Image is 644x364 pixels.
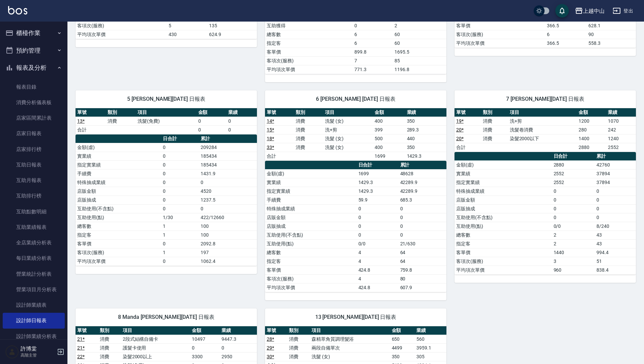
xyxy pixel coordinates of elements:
[399,204,446,213] td: 0
[161,239,199,248] td: 0
[76,248,161,257] td: 客項次(服務)
[161,178,199,187] td: 0
[577,134,607,143] td: 1400
[265,161,446,292] table: a dense table
[199,204,257,213] td: 0
[552,257,595,266] td: 3
[455,213,552,222] td: 互助使用(不含點)
[587,39,636,48] td: 558.3
[399,274,446,283] td: 80
[399,222,446,231] td: 0
[161,204,199,213] td: 0
[357,204,399,213] td: 0
[3,297,65,313] a: 設計師業績表
[481,134,508,143] td: 消費
[399,257,446,266] td: 64
[508,134,577,143] td: 染髮2000以下
[265,21,353,30] td: 互助獲得
[357,283,399,292] td: 424.8
[353,56,393,65] td: 7
[555,4,569,18] button: save
[121,343,190,352] td: 護髮卡使用
[399,248,446,257] td: 64
[390,335,415,343] td: 650
[3,266,65,282] a: 營業統計分析表
[265,257,357,266] td: 指定客
[405,108,446,117] th: 業績
[310,352,390,361] td: 洗髮 (女)
[455,195,552,204] td: 店販金額
[552,160,595,169] td: 2880
[76,125,106,134] td: 合計
[357,161,399,170] th: 日合計
[399,178,446,187] td: 42289.9
[199,195,257,204] td: 1237.5
[595,178,636,187] td: 37894
[76,187,161,195] td: 店販金額
[577,108,607,117] th: 金額
[393,39,446,48] td: 60
[207,30,257,39] td: 624.9
[8,6,27,14] img: Logo
[323,143,373,152] td: 洗髮 (女)
[577,143,607,152] td: 2880
[3,204,65,219] a: 互助點數明細
[265,213,357,222] td: 店販金額
[5,345,19,359] img: Person
[353,21,393,30] td: 0
[3,42,65,59] button: 預約管理
[265,239,357,248] td: 互助使用(點)
[399,195,446,204] td: 685.3
[595,239,636,248] td: 43
[399,187,446,195] td: 42289.9
[481,125,508,134] td: 消費
[357,213,399,222] td: 0
[199,213,257,222] td: 422/12660
[357,266,399,274] td: 424.8
[552,178,595,187] td: 2552
[583,7,605,15] div: 上越中山
[161,195,199,204] td: 0
[481,117,508,125] td: 消費
[76,108,106,117] th: 單號
[161,257,199,266] td: 0
[357,257,399,266] td: 4
[287,352,310,361] td: 消費
[98,335,121,343] td: 消費
[84,96,249,102] span: 5 [PERSON_NAME][DATE] 日報表
[294,108,323,117] th: 類別
[310,335,390,343] td: 森精萃角質調理髮浴
[121,352,190,361] td: 染髮2000以上
[199,160,257,169] td: 185434
[21,352,55,358] p: 高階主管
[357,178,399,187] td: 1429.3
[199,239,257,248] td: 2092.8
[294,134,323,143] td: 消費
[3,250,65,266] a: 每日業績分析表
[415,343,446,352] td: 3959.1
[190,335,220,343] td: 10497
[373,108,405,117] th: 金額
[199,187,257,195] td: 4520
[190,343,220,352] td: 0
[265,48,353,56] td: 客單價
[3,313,65,328] a: 設計師日報表
[265,274,357,283] td: 客項次(服務)
[552,213,595,222] td: 0
[161,152,199,160] td: 0
[265,65,353,74] td: 平均項次單價
[610,5,636,17] button: 登出
[106,108,136,117] th: 類別
[76,21,167,30] td: 客項次(服務)
[577,125,607,134] td: 280
[552,195,595,204] td: 0
[455,30,545,39] td: 客項次(服務)
[353,48,393,56] td: 899.8
[3,79,65,95] a: 報表目錄
[595,160,636,169] td: 42760
[357,239,399,248] td: 0/0
[227,117,257,125] td: 0
[3,188,65,204] a: 互助排行榜
[415,335,446,343] td: 560
[199,257,257,266] td: 1062.4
